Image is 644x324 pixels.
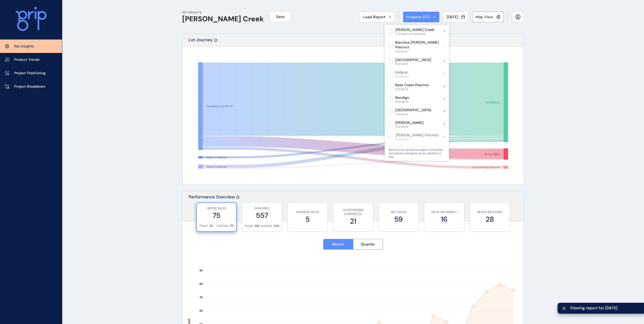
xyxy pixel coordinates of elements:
[274,224,279,228] p: 239
[182,10,264,15] p: KEY INSIGHTS
[395,75,409,78] span: 48 projects
[395,113,431,116] span: 13 projects
[395,88,429,91] span: 13 projects
[395,58,431,63] p: [GEOGRAPHIC_DATA]
[395,108,431,113] p: [GEOGRAPHIC_DATA]
[360,12,395,22] button: Load Report
[395,145,439,150] p: Craigieburn West Precinct
[472,210,507,214] p: NEWLY RELEASED
[189,37,213,46] p: Lot Journey
[323,239,353,250] button: Month
[475,14,493,20] span: Map View
[395,138,439,141] span: 27 projects
[472,214,507,224] label: 28
[270,11,291,22] button: Save
[381,210,416,214] p: NET SALES
[395,40,444,50] p: Bacchus [PERSON_NAME] Precinct
[199,206,234,211] p: GROSS SALES
[199,211,234,220] label: 75
[361,242,375,247] span: Quarter
[395,32,434,35] span: 27 projects (27 selected)
[199,282,203,285] text: 80
[260,224,272,228] p: Untitled
[447,14,458,20] span: [DATE]
[255,224,259,228] p: 318
[395,100,409,103] span: 19 projects
[395,27,434,32] p: [PERSON_NAME] Creek
[14,71,46,76] p: Project Positioning
[290,214,325,224] label: 5
[336,216,370,226] label: 21
[472,12,504,22] button: Map View
[209,224,213,228] p: 42
[199,224,207,228] p: Titled
[290,210,325,214] p: AVERAGE SALES
[395,120,424,125] p: [PERSON_NAME]
[244,211,279,220] label: 557
[395,133,439,138] p: [PERSON_NAME] Precinct
[14,84,45,89] p: Project Breakdown
[381,214,416,224] label: 59
[395,70,409,75] p: Ballarat
[395,62,431,65] span: 18 projects
[199,269,203,272] text: 90
[353,239,383,250] button: Quarter
[14,44,34,49] p: Key Insights
[14,57,39,62] p: Product Trends
[389,148,445,159] p: Maximum one standard subregion or 50 projects from premium subregions can be selected at a time.
[570,305,640,311] span: Viewing report for [DATE]
[244,206,279,211] p: AVAILABLE
[276,14,285,19] span: Save
[443,12,468,22] button: [DATE]
[332,242,344,247] span: Month
[200,296,203,299] text: 70
[189,194,235,221] p: Performance Overview
[403,12,439,22] button: Projects (27)
[336,208,370,217] p: OUTSTANDING CONTRACTS
[395,50,444,53] span: 5 projects
[230,224,234,228] p: 33
[395,95,409,100] p: Bendigo
[395,125,424,128] span: 12 projects
[363,14,385,20] span: Load Report
[427,210,462,214] p: BACK ON MARKET
[217,224,228,228] p: Untitled
[199,309,203,312] text: 60
[427,214,462,224] label: 16
[182,15,264,23] h1: [PERSON_NAME] Creek
[395,83,429,88] p: Bass Coast Precinct
[406,14,430,20] span: Projects ( 27 )
[244,224,253,228] p: Titled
